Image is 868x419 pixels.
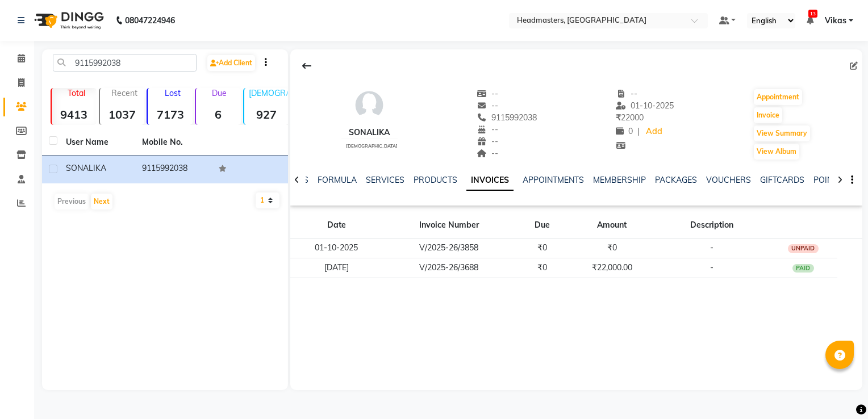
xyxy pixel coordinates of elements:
[616,89,637,99] span: --
[29,5,107,36] img: logo
[616,126,633,136] span: 0
[477,148,498,158] span: --
[516,238,569,258] td: ₹0
[196,107,241,121] strong: 6
[569,212,656,238] th: Amount
[152,88,193,98] p: Lost
[382,212,516,238] th: Invoice Number
[616,112,644,123] span: 22000
[466,170,514,191] a: INVOICES
[655,212,769,238] th: Description
[477,112,537,123] span: 9115992038
[135,156,211,183] td: 9115992038
[352,88,386,122] img: avatar
[135,129,211,156] th: Mobile No.
[59,129,135,156] th: User Name
[792,264,814,273] div: PAID
[516,258,569,278] td: ₹0
[820,374,857,408] iframe: chat widget
[593,175,646,185] a: MEMBERSHIP
[754,89,802,105] button: Appointment
[290,212,382,238] th: Date
[290,238,382,258] td: 01-10-2025
[754,144,799,160] button: View Album
[53,54,197,72] input: Search by Name/Mobile/Email/Code
[125,5,175,36] b: 08047224946
[318,175,357,185] a: FORMULA
[807,15,813,26] a: 13
[710,242,713,253] span: -
[207,55,255,71] a: Add Client
[366,175,404,185] a: SERVICES
[66,163,106,173] span: SONALIKA
[710,262,713,273] span: -
[52,107,97,121] strong: 9413
[754,125,810,141] button: View Summary
[477,100,498,111] span: --
[706,175,751,185] a: VOUCHERS
[414,175,457,185] a: PRODUCTS
[295,55,319,77] div: Back to Client
[616,100,674,111] span: 01-10-2025
[569,238,656,258] td: ₹0
[754,107,782,123] button: Invoice
[523,175,584,185] a: APPOINTMENTS
[100,107,145,121] strong: 1037
[382,238,516,258] td: V/2025-26/3858
[198,88,241,98] p: Due
[644,124,664,140] a: Add
[760,175,804,185] a: GIFTCARDS
[477,136,498,146] span: --
[91,194,112,209] button: Next
[477,124,498,135] span: --
[616,112,621,123] span: ₹
[105,88,145,98] p: Recent
[477,89,498,99] span: --
[569,258,656,278] td: ₹22,000.00
[56,88,97,98] p: Total
[148,107,193,121] strong: 7173
[655,175,697,185] a: PACKAGES
[341,127,398,139] div: SONALIKA
[808,10,817,18] span: 13
[249,88,289,98] p: [DEMOGRAPHIC_DATA]
[516,212,569,238] th: Due
[825,15,846,27] span: Vikas
[244,107,289,121] strong: 927
[637,125,640,137] span: |
[788,244,819,253] div: UNPAID
[346,143,398,149] span: [DEMOGRAPHIC_DATA]
[813,175,842,185] a: POINTS
[290,258,382,278] td: [DATE]
[382,258,516,278] td: V/2025-26/3688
